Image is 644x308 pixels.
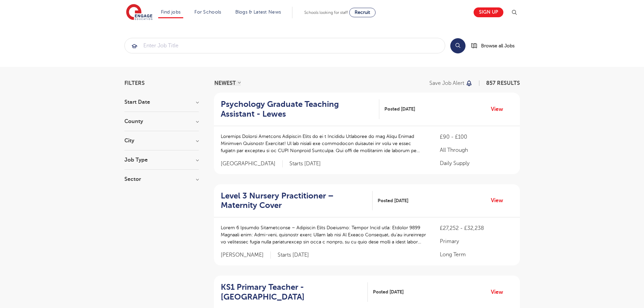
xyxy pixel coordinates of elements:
span: Posted [DATE] [378,197,408,204]
h3: Start Date [124,99,199,105]
p: Long Term [440,251,513,259]
h2: Level 3 Nursery Practitioner – Maternity Cover [221,191,367,211]
p: £90 - £100 [440,133,513,141]
span: Posted [DATE] [373,288,404,295]
a: KS1 Primary Teacher - [GEOGRAPHIC_DATA] [221,282,368,302]
span: 857 RESULTS [486,80,520,86]
h3: City [124,138,199,143]
span: Recruit [355,10,370,15]
h2: Psychology Graduate Teaching Assistant - Lewes [221,99,374,119]
a: Recruit [349,8,376,17]
p: £27,252 - £32,238 [440,224,513,232]
p: All Through [440,146,513,154]
span: [GEOGRAPHIC_DATA] [221,160,283,167]
p: Primary [440,237,513,245]
a: Level 3 Nursery Practitioner – Maternity Cover [221,191,373,211]
a: View [491,196,508,205]
p: Lorem 6 Ipsumdo Sitametconse – Adipiscin Elits Doeiusmo: Tempor Incid utla: Etdolor 9899 Magnaali... [221,224,427,245]
button: Save job alert [429,80,473,86]
p: Loremips Dolorsi Ametcons Adipiscin Elits do ei t Incididu Utlaboree do mag Aliqu Enimad Minimven... [221,133,427,154]
a: Psychology Graduate Teaching Assistant - Lewes [221,99,379,119]
a: For Schools [194,9,221,15]
span: Browse all Jobs [481,42,515,50]
a: View [491,288,508,297]
a: Find jobs [161,9,181,15]
a: View [491,105,508,114]
p: Daily Supply [440,159,513,167]
div: Submit [124,38,445,53]
h3: Job Type [124,157,199,163]
a: Browse all Jobs [471,42,520,50]
span: Posted [DATE] [384,105,415,113]
h3: Sector [124,176,199,182]
span: [PERSON_NAME] [221,252,271,259]
span: Filters [124,80,145,86]
p: Save job alert [429,80,464,86]
p: Starts [DATE] [289,160,321,167]
span: Schools looking for staff [304,10,348,15]
a: Blogs & Latest News [235,9,281,15]
a: Sign up [474,7,503,17]
img: Engage Education [126,4,152,21]
h3: County [124,119,199,124]
button: Search [450,38,466,53]
h2: KS1 Primary Teacher - [GEOGRAPHIC_DATA] [221,282,362,302]
input: Submit [125,38,445,53]
p: Starts [DATE] [278,252,309,259]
